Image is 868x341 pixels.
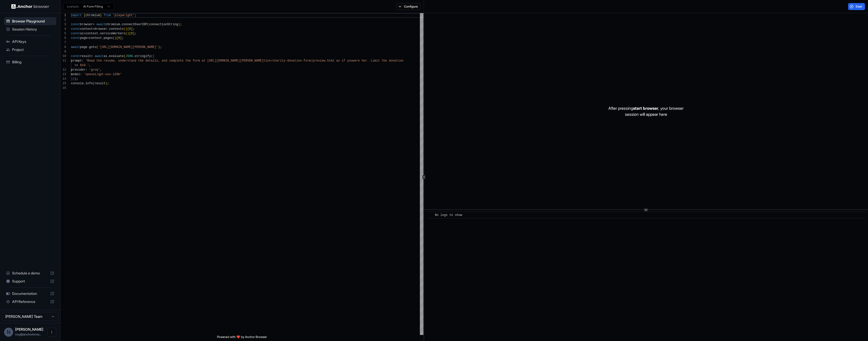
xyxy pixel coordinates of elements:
[96,23,105,26] span: await
[134,54,151,58] span: stringify
[71,36,80,40] span: const
[429,213,431,218] span: ​
[180,23,182,26] span: ;
[134,14,136,17] span: ;
[178,23,180,26] span: )
[100,68,102,72] span: ,
[160,45,162,49] span: ;
[61,22,66,27] div: 3
[120,36,122,40] span: ]
[151,54,153,58] span: (
[12,299,48,304] span: API Reference
[11,4,49,9] img: Anchor Logo
[61,45,66,49] div: 8
[109,27,124,31] span: contexts
[100,32,125,35] span: serviceWorkers
[124,54,125,58] span: (
[71,32,80,35] span: const
[104,14,111,17] span: from
[113,14,134,17] span: 'playwright'
[95,54,104,58] span: await
[80,54,91,58] span: result
[93,27,94,31] span: =
[67,5,79,9] span: example:
[61,59,66,63] div: 11
[396,3,421,10] button: Configure
[129,27,131,31] span: 0
[102,36,103,40] span: .
[4,269,56,277] div: Schedule a demo
[84,32,85,35] span: =
[125,27,127,31] span: )
[93,82,94,85] span: (
[15,332,41,336] span: noy@anchorbrowser.io
[61,36,66,40] div: 6
[89,36,102,40] span: context
[61,72,66,77] div: 13
[61,54,66,59] div: 10
[153,54,154,58] span: {
[61,81,66,86] div: 15
[61,40,66,45] div: 7
[127,32,129,35] span: )
[4,46,56,54] div: Project
[76,77,78,81] span: ;
[4,290,56,298] div: Documentation
[263,59,352,63] span: tion/charity-donation-form/preview.html as if you
[116,36,118,40] span: [
[71,54,80,58] span: const
[118,36,120,40] span: 0
[86,32,98,35] span: context
[71,14,82,17] span: import
[61,31,66,36] div: 5
[61,68,66,72] div: 12
[91,54,93,58] span: =
[12,291,48,296] span: Documentation
[633,106,658,111] span: start browser
[4,298,56,306] div: API Reference
[158,45,160,49] span: )
[71,27,80,31] span: const
[71,23,80,26] span: const
[12,279,48,284] span: Support
[61,49,66,54] div: 9
[15,327,43,331] span: Noy Meir
[107,27,109,31] span: .
[87,36,89,40] span: =
[100,14,102,17] span: }
[12,271,48,276] span: Schedule a demo
[127,27,129,31] span: [
[125,54,133,58] span: JSON
[12,39,54,44] span: API Keys
[80,27,93,31] span: context
[96,45,98,49] span: (
[61,13,66,18] div: 1
[80,32,84,35] span: ai
[134,32,136,35] span: ;
[131,32,133,35] span: 0
[4,328,13,337] div: N
[87,45,89,49] span: .
[122,36,124,40] span: ;
[4,38,56,46] div: API Keys
[86,82,93,85] span: info
[84,82,85,85] span: .
[95,82,105,85] span: result
[98,32,100,35] span: .
[122,23,147,26] span: connectOverCDP
[80,45,87,49] span: page
[84,73,122,76] span: 'openai/gpt-oss-120b'
[71,82,84,85] span: console
[105,23,120,26] span: chromium
[149,23,178,26] span: connectionString
[120,23,122,26] span: .
[4,17,56,25] div: Browser Playground
[80,36,87,40] span: page
[608,105,684,117] p: After pressing , your browser session will appear here
[89,64,91,67] span: ,
[73,77,74,81] span: )
[133,32,134,35] span: ]
[93,23,94,26] span: =
[74,77,76,81] span: )
[848,3,865,10] button: Start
